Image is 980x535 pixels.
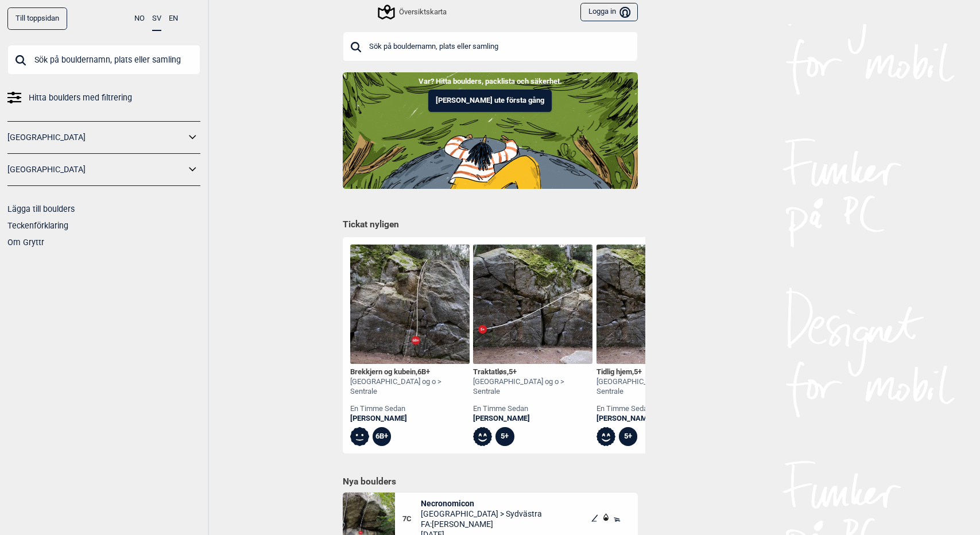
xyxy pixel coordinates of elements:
div: [GEOGRAPHIC_DATA] og o > Sentrale [596,377,716,397]
div: en timme sedan [473,404,592,414]
div: Tidlig hjem , [596,367,716,377]
a: [PERSON_NAME] [473,414,592,424]
div: en timme sedan [596,404,716,414]
a: Teckenförklaring [7,221,68,230]
div: Traktatløs , [473,367,592,377]
div: 5+ [619,427,638,446]
button: SV [152,7,161,31]
div: Översiktskarta [379,5,447,19]
span: 5+ [509,367,517,376]
a: Hitta boulders med filtrering [7,90,200,106]
input: Sök på bouldernamn, plats eller samling [7,45,200,75]
a: Om Gryttr [7,238,44,247]
span: 5+ [634,367,642,376]
h1: Nya boulders [343,476,638,487]
img: Indoor to outdoor [343,72,638,188]
span: FA: [PERSON_NAME] [421,519,542,529]
p: Var? Hitta boulders, packlista och säkerhet. [9,76,971,87]
a: Till toppsidan [7,7,67,30]
button: [PERSON_NAME] ute första gång [428,90,552,112]
div: en timme sedan [350,404,470,414]
span: Hitta boulders med filtrering [29,90,132,106]
button: EN [169,7,178,30]
a: [PERSON_NAME] [596,414,716,424]
h1: Tickat nyligen [343,219,638,231]
div: [GEOGRAPHIC_DATA] og o > Sentrale [350,377,470,397]
span: 6B+ [417,367,430,376]
a: [PERSON_NAME] [350,414,470,424]
a: [GEOGRAPHIC_DATA] [7,161,185,178]
a: Lägga till boulders [7,204,75,214]
div: Brekkjern og kubein , [350,367,470,377]
div: [GEOGRAPHIC_DATA] og o > Sentrale [473,377,592,397]
span: [GEOGRAPHIC_DATA] > Sydvästra [421,509,542,519]
span: Necronomicon [421,498,542,509]
input: Sök på bouldernamn, plats eller samling [343,32,638,61]
img: Tidlig hjem 200324 [596,245,716,364]
div: 6B+ [373,427,392,446]
img: Traktatlos 200324 [473,245,592,364]
button: Logga in [580,3,637,22]
button: NO [134,7,145,30]
a: [GEOGRAPHIC_DATA] [7,129,185,146]
div: 5+ [495,427,514,446]
img: Brekkjern og kubein 200324 [350,245,470,364]
span: 7C [402,514,421,524]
